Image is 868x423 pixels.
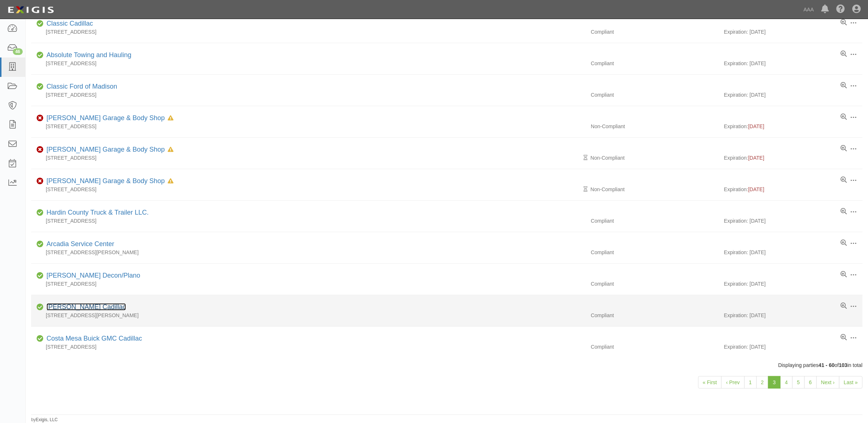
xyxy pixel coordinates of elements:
i: Pending Review [584,187,588,192]
div: 46 [13,48,23,55]
div: Bommarito Cadillac [44,303,126,312]
a: [PERSON_NAME] Garage & Body Shop [46,177,165,185]
div: [STREET_ADDRESS] [31,217,585,225]
i: In Default since 08/15/2025 [168,147,174,152]
i: Pending Review [584,155,588,160]
div: Expiration: [DATE] [724,28,863,36]
a: View results summary [841,271,847,278]
i: Help Center - Complianz [836,5,845,14]
a: 4 [780,376,793,389]
a: View results summary [841,334,847,341]
div: [STREET_ADDRESS] [31,186,585,193]
a: View results summary [841,208,847,215]
b: 103 [839,362,847,368]
div: Compliant [585,312,724,319]
div: Spaulding Decon/Plano [44,271,140,281]
div: Expiration: [DATE] [724,217,863,225]
div: Hardin County Truck & Trailer LLC. [44,208,149,218]
a: [PERSON_NAME] Garage & Body Shop [46,146,165,153]
a: Absolute Towing and Hauling [46,51,131,59]
small: by [31,417,58,423]
a: Exigis, LLC [36,417,58,422]
a: [PERSON_NAME] Garage & Body Shop [46,114,165,122]
a: 3 [768,376,781,389]
div: Beaulieu's Garage & Body Shop [44,177,174,186]
div: Compliant [585,249,724,256]
i: Compliant [37,21,44,26]
a: 1 [744,376,757,389]
div: Compliant [585,280,724,287]
i: Compliant [37,53,44,58]
span: [DATE] [748,186,764,192]
div: Compliant [585,28,724,36]
a: View results summary [841,303,847,310]
div: Compliant [585,217,724,225]
i: Non-Compliant [37,179,44,184]
div: Compliant [585,91,724,99]
a: Last » [839,376,863,389]
i: Compliant [37,242,44,247]
div: Classic Ford of Madison [44,82,117,92]
div: Compliant [585,343,724,350]
div: Beaulieu's Garage & Body Shop [44,114,174,123]
a: 2 [756,376,769,389]
div: [STREET_ADDRESS] [31,343,585,350]
a: 5 [792,376,805,389]
i: Compliant [37,305,44,310]
div: Classic Cadillac [44,19,93,29]
div: Displaying parties of in total [26,361,868,369]
div: Expiration: [724,186,863,193]
div: Arcadia Service Center [44,240,114,249]
div: Compliant [585,60,724,67]
i: In Default since 08/15/2025 [168,179,174,184]
a: Arcadia Service Center [46,240,114,248]
div: [STREET_ADDRESS][PERSON_NAME] [31,249,585,256]
div: Expiration: [DATE] [724,60,863,67]
i: Compliant [37,336,44,341]
a: Next › [816,376,839,389]
a: 6 [804,376,817,389]
div: [STREET_ADDRESS][PERSON_NAME] [31,312,585,319]
i: Non-Compliant [37,147,44,152]
span: [DATE] [748,155,764,161]
div: Non-Compliant [585,154,724,162]
div: Absolute Towing and Hauling [44,51,131,60]
i: Compliant [37,84,44,89]
div: Beaulieu's Garage & Body Shop [44,145,174,155]
a: Classic Ford of Madison [46,83,117,90]
div: Expiration: [724,154,863,162]
i: Compliant [37,273,44,278]
a: [PERSON_NAME] Decon/Plano [46,272,140,279]
div: Expiration: [DATE] [724,280,863,287]
a: Classic Cadillac [46,20,93,27]
i: In Default since 08/15/2025 [168,116,174,121]
span: [DATE] [748,123,764,129]
div: [STREET_ADDRESS] [31,154,585,162]
div: Non-Compliant [585,123,724,130]
b: 41 - 60 [819,362,835,368]
div: [STREET_ADDRESS] [31,91,585,99]
div: Expiration: [724,123,863,130]
div: [STREET_ADDRESS] [31,28,585,36]
i: Non-Compliant [37,116,44,121]
div: Expiration: [DATE] [724,343,863,350]
a: View results summary [841,19,847,26]
a: View results summary [841,177,847,184]
a: View results summary [841,145,847,152]
img: logo-5460c22ac91f19d4615b14bd174203de0afe785f0fc80cf4dbbc73dc1793850b.png [5,3,56,16]
div: Non-Compliant [585,186,724,193]
a: View results summary [841,51,847,58]
div: [STREET_ADDRESS] [31,60,585,67]
a: View results summary [841,82,847,89]
a: [PERSON_NAME] Cadillac [46,303,126,311]
div: [STREET_ADDRESS] [31,123,585,130]
a: « First [698,376,722,389]
a: View results summary [841,240,847,247]
div: Costa Mesa Buick GMC Cadillac [44,334,142,344]
div: Expiration: [DATE] [724,312,863,319]
a: View results summary [841,114,847,121]
a: Hardin County Truck & Trailer LLC. [46,209,149,216]
a: Costa Mesa Buick GMC Cadillac [46,335,142,342]
div: Expiration: [DATE] [724,91,863,99]
div: [STREET_ADDRESS] [31,280,585,287]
